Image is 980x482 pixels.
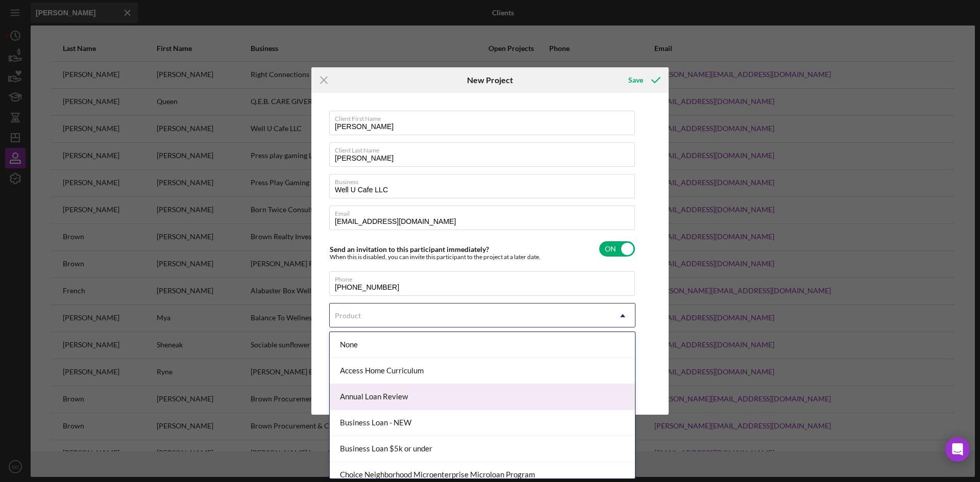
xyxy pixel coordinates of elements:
label: Phone [335,272,635,283]
div: Business Loan - NEW [330,410,635,436]
h6: New Project [467,75,513,85]
label: Send an invitation to this participant immediately? [330,245,489,253]
div: None [330,332,635,358]
label: Email [335,206,635,217]
div: Product [335,312,361,320]
label: Business [335,174,635,186]
label: Client Last Name [335,143,635,154]
div: Access Home Curriculum [330,358,635,384]
div: Save [628,70,643,90]
div: Business Loan $5k or under [330,436,635,462]
div: Annual Loan Review [330,384,635,410]
div: When this is disabled, you can invite this participant to the project at a later date. [330,253,541,261]
label: Client First Name [335,111,635,122]
div: Open Intercom Messenger [945,437,970,462]
button: Save [618,70,669,90]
